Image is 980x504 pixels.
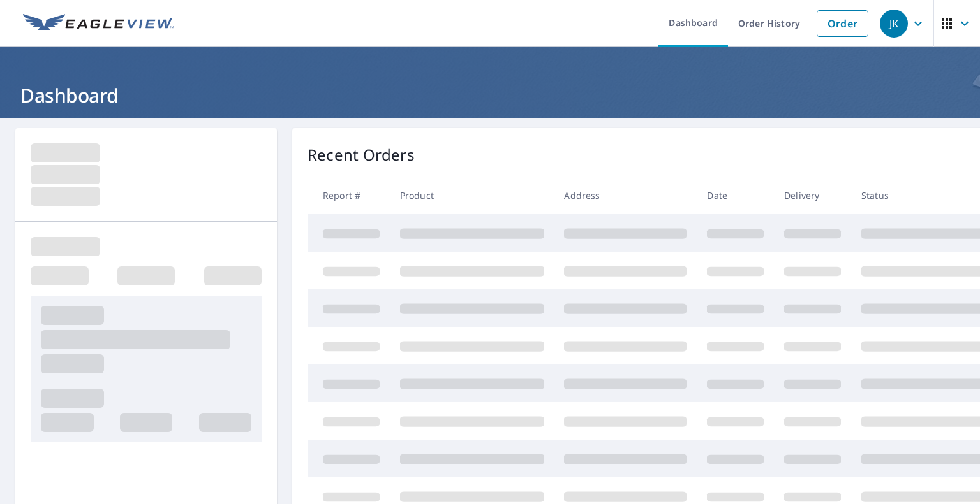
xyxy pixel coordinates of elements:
th: Date [697,176,774,214]
p: Recent Orders [308,143,415,166]
a: Order [817,10,868,37]
th: Report # [308,176,390,214]
th: Delivery [774,176,851,214]
th: Address [554,176,697,214]
h1: Dashboard [15,82,965,108]
img: EV Logo [23,14,174,33]
div: JK [880,10,908,38]
th: Product [390,176,554,214]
